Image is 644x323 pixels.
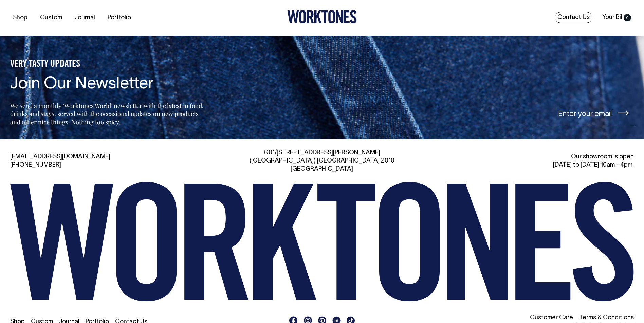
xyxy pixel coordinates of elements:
a: Shop [10,12,30,23]
a: Contact Us [555,12,592,23]
div: G01/[STREET_ADDRESS][PERSON_NAME] ([GEOGRAPHIC_DATA]) [GEOGRAPHIC_DATA] 2010 [GEOGRAPHIC_DATA] [221,149,422,173]
span: 0 [624,14,631,21]
a: Custom [37,12,65,23]
div: Our showroom is open [DATE] to [DATE] 10am - 4pm. [433,153,634,169]
h4: Join Our Newsletter [10,76,206,93]
a: Journal [72,12,98,23]
input: Enter your email [425,101,634,126]
p: We send a monthly ‘Worktones World’ newsletter with the latest in food, drinks and stays, served ... [10,102,206,126]
a: Customer Care [530,315,573,321]
h5: VERY TASTY UPDATES [10,59,206,70]
a: [EMAIL_ADDRESS][DOMAIN_NAME] [10,154,110,160]
a: Your Bill0 [600,12,634,23]
a: [PHONE_NUMBER] [10,162,61,168]
a: Terms & Conditions [579,315,634,321]
a: Portfolio [105,12,134,23]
